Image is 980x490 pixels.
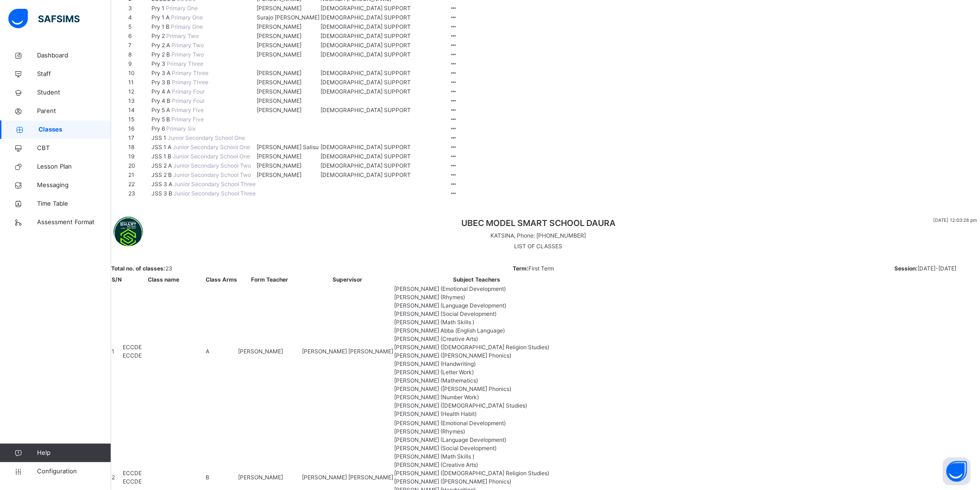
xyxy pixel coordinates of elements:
[394,427,559,436] li: [PERSON_NAME] (Rhymes)
[257,32,302,40] span: [PERSON_NAME]
[461,217,616,229] span: UBEC MODEL SMART SCHOOL DAURA
[151,190,174,197] span: JSS 3 B
[37,88,111,97] span: Student
[8,9,80,28] img: safsims
[128,106,151,115] td: 14
[128,161,151,170] td: 20
[174,181,256,188] span: Junior Secondary School Three
[257,152,302,161] span: [PERSON_NAME]
[166,125,195,132] span: Primary Six
[151,42,171,49] span: Pry 2 A
[151,116,171,123] span: Pry 5 B
[172,88,205,95] span: Primary Four
[394,436,559,444] li: [PERSON_NAME] (Language Development)
[128,189,151,198] td: 23
[151,144,173,151] span: JSS 1 A
[394,477,559,486] li: [PERSON_NAME] ([PERSON_NAME] Phonics)
[128,133,151,143] td: 17
[151,23,171,30] span: Pry 1 B
[172,97,205,104] span: Primary Four
[320,23,411,31] span: [DEMOGRAPHIC_DATA] SUPPORT
[394,402,559,410] li: [PERSON_NAME] ([DEMOGRAPHIC_DATA] Studies)
[394,360,559,368] li: [PERSON_NAME] (Handwriting)
[167,60,203,67] span: Primary Three
[320,69,411,77] span: [DEMOGRAPHIC_DATA] SUPPORT
[320,106,411,114] span: [DEMOGRAPHIC_DATA] SUPPORT
[302,284,394,419] td: [PERSON_NAME] [PERSON_NAME]
[171,51,204,58] span: Primary Two
[171,14,203,21] span: Primary One
[171,116,204,123] span: Primary Five
[320,32,411,40] span: [DEMOGRAPHIC_DATA] SUPPORT
[320,88,411,96] span: [DEMOGRAPHIC_DATA] SUPPORT
[320,143,411,151] span: [DEMOGRAPHIC_DATA] SUPPORT
[173,144,250,151] span: Junior Secondary School One
[257,13,320,22] span: Surajo [PERSON_NAME]
[394,393,559,402] li: [PERSON_NAME] (Number Work)
[394,419,559,427] li: [PERSON_NAME] (Emotional Development)
[128,96,151,106] td: 13
[37,144,111,153] span: CBT
[128,180,151,189] td: 22
[37,181,111,190] span: Messaging
[151,79,172,86] span: Pry 3 B
[394,310,559,318] li: [PERSON_NAME] (Social Development)
[257,4,302,13] span: [PERSON_NAME]
[166,5,198,12] span: Primary One
[257,97,302,105] span: [PERSON_NAME]
[320,152,411,161] span: [DEMOGRAPHIC_DATA] SUPPORT
[37,448,111,458] span: Help
[394,285,559,293] li: [PERSON_NAME] (Emotional Development)
[257,41,302,50] span: [PERSON_NAME]
[529,265,554,272] span: First Term
[123,477,205,486] span: ECCDE
[151,14,171,21] span: Pry 1 A
[257,162,302,170] span: [PERSON_NAME]
[111,275,122,284] th: S/N
[172,79,208,86] span: Primary Three
[151,134,168,141] span: JSS 1
[166,32,199,39] span: Primary Two
[168,134,245,141] span: Junior Secondary School One
[37,51,111,60] span: Dashboard
[238,284,302,419] td: [PERSON_NAME]
[172,69,208,76] span: Primary Three
[128,4,151,13] td: 3
[113,217,143,246] img: umsskatsina.png
[128,152,151,161] td: 19
[151,181,174,188] span: JSS 3 A
[151,32,166,39] span: Pry 2
[128,115,151,124] td: 15
[37,199,111,208] span: Time Table
[37,218,111,227] span: Assessment Format
[128,78,151,87] td: 11
[128,69,151,78] td: 10
[128,59,151,69] td: 9
[151,125,166,132] span: Pry 6
[128,22,151,31] td: 5
[394,343,559,352] li: [PERSON_NAME] ([DEMOGRAPHIC_DATA] Religion Studies)
[151,60,167,67] span: Pry 3
[257,106,302,114] span: [PERSON_NAME]
[320,4,411,13] span: [DEMOGRAPHIC_DATA] SUPPORT
[37,69,111,79] span: Staff
[257,171,302,179] span: [PERSON_NAME]
[151,51,171,58] span: Pry 2 B
[394,461,559,469] li: [PERSON_NAME] (Creative Arts)
[151,153,173,160] span: JSS 1 B
[320,171,411,179] span: [DEMOGRAPHIC_DATA] SUPPORT
[151,97,172,104] span: Pry 4 B
[491,232,586,240] span: KATSINA , Phone: [PHONE_NUMBER]
[111,284,122,419] td: 1
[205,284,238,419] td: A
[394,352,559,360] li: [PERSON_NAME] ([PERSON_NAME] Phonics)
[918,265,957,272] span: [DATE]-[DATE]
[171,23,203,30] span: Primary One
[394,410,559,418] li: [PERSON_NAME] (Health Habit)
[895,265,918,272] span: Session:
[128,13,151,22] td: 4
[394,302,559,310] li: [PERSON_NAME] (Language Development)
[123,469,205,477] span: ECCDE
[934,217,978,224] span: [DATE] 12:03:28 pm
[123,343,205,352] span: ECCDE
